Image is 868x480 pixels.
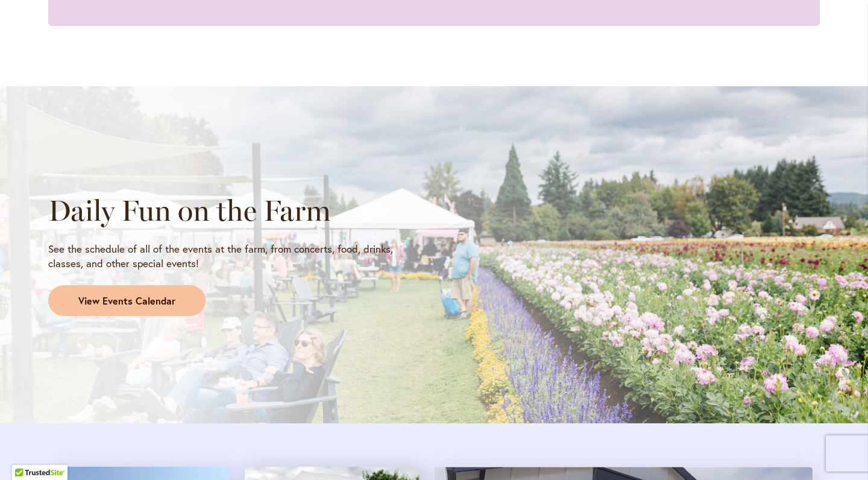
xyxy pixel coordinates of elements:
[78,294,175,308] span: View Events Calendar
[48,194,423,227] h2: Daily Fun on the Farm
[48,242,423,271] p: See the schedule of all of the events at the farm, from concerts, food, drinks, classes, and othe...
[48,285,206,317] a: View Events Calendar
